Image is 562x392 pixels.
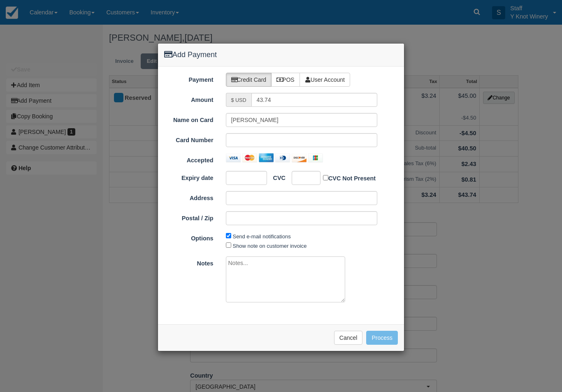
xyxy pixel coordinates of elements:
[158,211,220,223] label: Postal / Zip
[233,243,307,249] label: Show note on customer invoice
[158,153,220,165] label: Accepted
[158,113,220,125] label: Name on Card
[366,331,398,345] button: Process
[334,331,363,345] button: Cancel
[323,173,376,183] label: CVC Not Present
[251,93,378,107] input: Valid amount required.
[158,191,220,203] label: Address
[233,233,291,240] label: Send e-mail notifications
[300,73,350,87] label: User Account
[297,174,310,182] iframe: Secure CVC input frame
[158,171,220,182] label: Expiry date
[164,50,398,60] h4: Add Payment
[158,133,220,145] label: Card Number
[231,174,255,182] iframe: Secure expiration date input frame
[158,73,220,84] label: Payment
[226,73,272,87] label: Credit Card
[158,256,220,268] label: Notes
[271,73,300,87] label: POS
[231,136,372,144] iframe: Secure card number input frame
[323,175,328,180] input: CVC Not Present
[158,93,220,104] label: Amount
[267,171,286,182] label: CVC
[158,231,220,243] label: Options
[231,97,246,103] small: $ USD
